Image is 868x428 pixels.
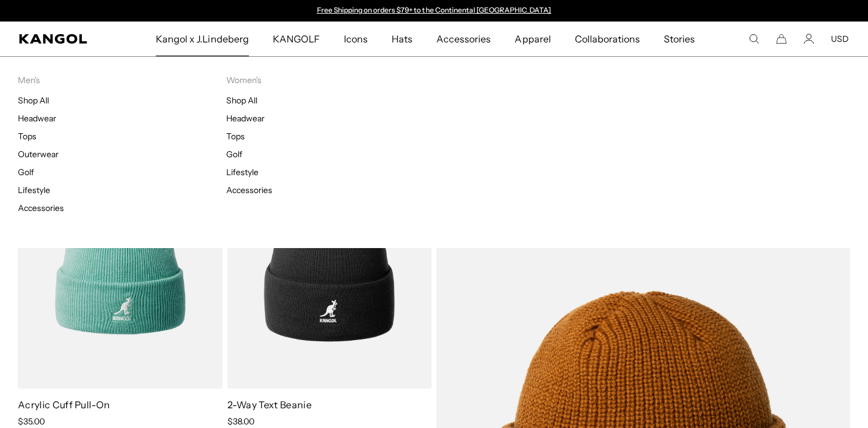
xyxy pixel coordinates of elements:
[18,185,50,195] a: Lifestyle
[749,33,759,44] summary: Search here
[226,131,245,142] a: Tops
[226,149,242,160] a: Golf
[380,22,424,56] a: Hats
[311,6,557,16] div: 1 of 2
[144,22,261,56] a: Kangol x J.Lindeberg
[18,132,223,389] img: Acrylic Cuff Pull-On
[575,22,640,56] span: Collaborations
[227,399,312,411] a: 2-Way Text Beanie
[226,167,258,178] a: Lifestyle
[18,131,36,142] a: Tops
[261,22,332,56] a: KANGOLF
[226,75,435,85] p: Women's
[776,33,787,44] button: Cart
[273,22,320,56] span: KANGOLF
[332,22,380,56] a: Icons
[156,22,249,56] span: Kangol x J.Lindeberg
[18,149,59,160] a: Outerwear
[311,6,557,16] slideshow-component: Announcement bar
[18,416,45,427] span: $35.00
[424,22,503,56] a: Accessories
[503,22,562,56] a: Apparel
[311,6,557,16] div: Announcement
[317,5,552,14] a: Free Shipping on orders $79+ to the Continental [GEOGRAPHIC_DATA]
[18,113,56,124] a: Headwear
[664,22,695,56] span: Stories
[804,33,814,44] a: Account
[436,22,491,56] span: Accessories
[19,34,102,44] a: Kangol
[18,167,34,178] a: Golf
[226,113,264,124] a: Headwear
[831,33,849,44] button: USD
[563,22,652,56] a: Collaborations
[226,95,257,106] a: Shop All
[392,22,413,56] span: Hats
[18,95,49,106] a: Shop All
[344,22,368,56] span: Icons
[18,399,110,411] a: Acrylic Cuff Pull-On
[226,185,272,195] a: Accessories
[227,416,254,427] span: $38.00
[652,22,707,56] a: Stories
[18,203,64,213] a: Accessories
[515,22,550,56] span: Apparel
[227,132,432,389] img: 2-Way Text Beanie
[18,75,226,85] p: Men's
